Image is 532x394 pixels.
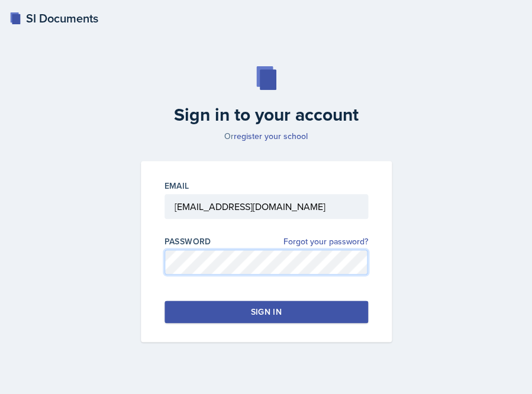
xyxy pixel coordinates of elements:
a: Forgot your password? [283,235,368,248]
button: Sign in [165,301,368,323]
label: Email [165,180,189,192]
div: Sign in [250,306,281,318]
input: Email [165,194,368,219]
label: Password [165,235,211,247]
a: register your school [234,130,308,142]
a: SI Documents [9,9,98,27]
h2: Sign in to your account [134,104,399,125]
p: Or [134,130,399,142]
